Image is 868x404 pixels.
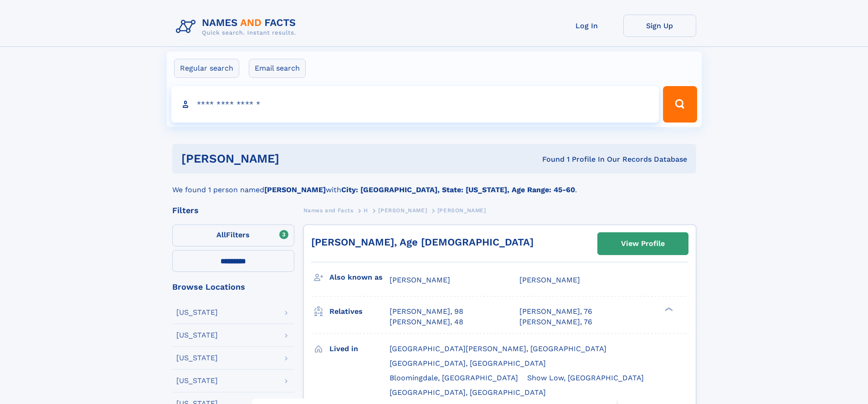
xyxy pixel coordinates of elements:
div: Browse Locations [172,283,294,291]
h3: Also known as [329,270,390,285]
div: ❯ [663,307,673,312]
a: Log In [550,15,623,37]
span: Show Low, [GEOGRAPHIC_DATA] [527,373,644,382]
a: [PERSON_NAME] [378,205,427,216]
label: Filters [172,225,294,246]
a: [PERSON_NAME], 76 [519,307,592,317]
div: [US_STATE] [176,332,218,339]
div: Found 1 Profile In Our Records Database [411,154,687,164]
span: [GEOGRAPHIC_DATA], [GEOGRAPHIC_DATA] [390,388,546,397]
div: Filters [172,206,294,215]
a: View Profile [598,233,688,255]
div: [US_STATE] [176,309,218,316]
span: [GEOGRAPHIC_DATA][PERSON_NAME], [GEOGRAPHIC_DATA] [390,344,606,353]
span: All [216,230,226,239]
div: View Profile [621,233,665,254]
h1: [PERSON_NAME] [181,153,411,164]
span: Bloomingdale, [GEOGRAPHIC_DATA] [390,373,518,382]
img: Logo Names and Facts [172,15,303,39]
a: Names and Facts [303,205,354,216]
span: [PERSON_NAME] [519,276,580,284]
a: [PERSON_NAME], 76 [519,317,592,327]
input: search input [171,86,659,123]
h3: Lived in [329,341,390,357]
div: [US_STATE] [176,354,218,362]
span: [PERSON_NAME] [390,276,450,284]
label: Regular search [174,59,239,78]
span: H [364,207,368,214]
b: [PERSON_NAME] [264,185,326,194]
a: [PERSON_NAME], 98 [390,307,463,317]
span: [GEOGRAPHIC_DATA], [GEOGRAPHIC_DATA] [390,359,546,368]
label: Email search [249,59,306,78]
b: City: [GEOGRAPHIC_DATA], State: [US_STATE], Age Range: 45-60 [341,185,575,194]
a: Sign Up [623,15,696,37]
div: [US_STATE] [176,377,218,384]
a: [PERSON_NAME], Age [DEMOGRAPHIC_DATA] [311,236,534,248]
div: We found 1 person named with . [172,174,696,195]
h3: Relatives [329,304,390,319]
span: [PERSON_NAME] [437,207,486,214]
button: Search Button [663,86,697,123]
a: [PERSON_NAME], 48 [390,317,463,327]
span: [PERSON_NAME] [378,207,427,214]
a: H [364,205,368,216]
